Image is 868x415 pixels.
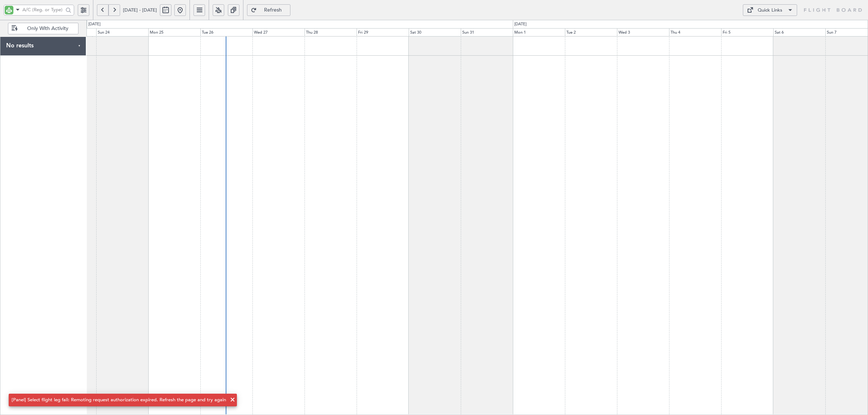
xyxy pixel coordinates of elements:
[721,28,773,37] div: Fri 5
[305,28,357,37] div: Thu 28
[247,4,290,16] button: Refresh
[357,28,409,37] div: Fri 29
[513,28,565,37] div: Mon 1
[409,28,461,37] div: Sat 30
[773,28,825,37] div: Sat 6
[22,4,63,15] input: A/C (Reg. or Type)
[669,28,721,37] div: Thu 4
[200,28,252,37] div: Tue 26
[123,7,157,13] span: [DATE] - [DATE]
[617,28,669,37] div: Wed 3
[12,397,226,404] div: [Panel] Select flight leg fail: Remoting request authorization expired. Refresh the page and try ...
[88,21,101,27] div: [DATE]
[258,8,288,13] span: Refresh
[461,28,513,37] div: Sun 31
[743,4,797,16] button: Quick Links
[565,28,617,37] div: Tue 2
[8,23,78,34] button: Only With Activity
[19,26,76,31] span: Only With Activity
[252,28,305,37] div: Wed 27
[758,7,782,14] div: Quick Links
[148,28,200,37] div: Mon 25
[514,21,527,27] div: [DATE]
[96,28,148,37] div: Sun 24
